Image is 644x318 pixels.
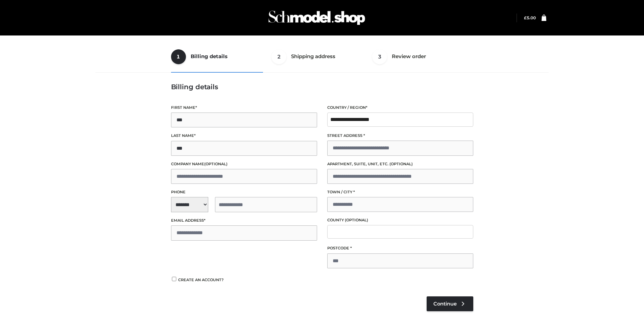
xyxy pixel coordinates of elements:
[327,189,473,195] label: Town / City
[171,132,317,139] label: Last name
[171,83,473,91] h3: Billing details
[327,161,473,167] label: Apartment, suite, unit, etc.
[266,4,367,31] img: Schmodel Admin 964
[389,162,413,166] span: (optional)
[327,132,473,139] label: Street address
[327,104,473,111] label: Country / Region
[427,296,473,311] a: Continue
[327,245,473,251] label: Postcode
[327,217,473,223] label: County
[171,277,177,281] input: Create an account?
[178,277,224,282] span: Create an account?
[524,15,536,20] a: £5.00
[345,218,368,222] span: (optional)
[171,189,317,195] label: Phone
[524,15,536,20] bdi: 5.00
[171,104,317,111] label: First name
[524,15,527,20] span: £
[171,217,317,224] label: Email address
[204,162,228,166] span: (optional)
[171,161,317,167] label: Company name
[433,301,457,307] span: Continue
